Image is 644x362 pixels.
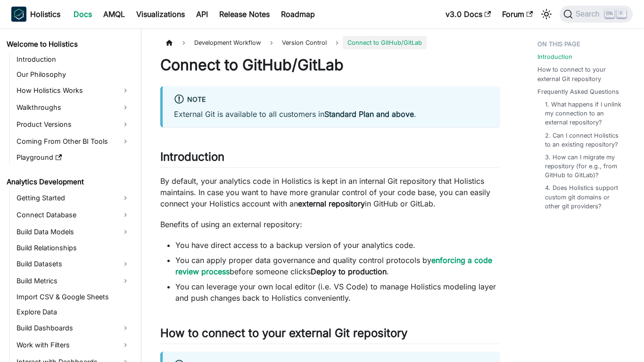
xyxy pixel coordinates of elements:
[160,56,500,74] h1: Connect to GitHub/GitLab
[617,9,626,18] kbd: K
[277,36,331,49] span: Version Control
[14,134,133,149] a: Coming From Other BI Tools
[14,190,133,206] a: Getting Started
[190,36,265,49] span: Development Workflow
[537,87,619,96] a: Frequently Asked Questions
[160,326,500,344] h2: How to connect to your external Git repository
[14,224,133,239] a: Build Data Models
[275,7,321,22] a: Roadmap
[68,7,98,22] a: Docs
[14,305,133,319] a: Explore Data
[14,207,133,222] a: Connect Database
[98,7,131,22] a: AMQL
[14,241,133,255] a: Build Relationships
[160,36,178,49] a: Home page
[175,239,500,251] li: You have direct access to a backup version of your analytics code.
[545,183,626,211] a: 4. Does Holistics support custom git domains or other git providers?
[537,52,572,61] a: Introduction
[14,273,133,288] a: Build Metrics
[11,7,60,22] a: HolisticsHolistics
[214,7,275,22] a: Release Notes
[4,175,133,189] a: Analytics Development
[14,290,133,304] a: Import CSV & Google Sheets
[14,337,133,353] a: Work with Filters
[174,94,488,106] div: Note
[14,53,133,66] a: Introduction
[560,6,633,23] button: Search (Ctrl+K)
[175,255,500,277] li: You can apply proper data governance and quality control protocols by before someone clicks .
[14,117,133,132] a: Product Versions
[30,8,60,20] b: Holistics
[537,65,629,83] a: How to connect to your external Git repository
[545,131,626,149] a: 2. Can I connect Holistics to an existing repository?
[174,108,488,120] p: External Git is available to all customers in .
[298,199,365,208] strong: external repository
[343,36,427,49] span: Connect to GitHub/GitLab
[14,151,133,164] a: Playground
[131,7,190,22] a: Visualizations
[160,175,500,209] p: By default, your analytics code in Holistics is kept in an internal Git repository that Holistics...
[175,281,500,304] li: You can leverage your own local editor (i.e. VS Code) to manage Holistics modeling layer and push...
[160,219,500,230] p: Benefits of using an external repository:
[545,153,626,180] a: 3. How can I migrate my repository (for e.g., from GitHub to GitLab)?
[160,150,500,168] h2: Introduction
[496,7,538,22] a: Forum
[324,109,414,119] strong: Standard Plan and above
[160,36,500,49] nav: Breadcrumbs
[14,68,133,81] a: Our Philosophy
[4,38,133,51] a: Welcome to Holistics
[539,7,554,22] button: Switch between dark and light mode (currently light mode)
[11,7,26,22] img: Holistics
[573,10,605,18] span: Search
[190,7,214,22] a: API
[311,267,387,276] strong: Deploy to production
[14,100,133,115] a: Walkthroughs
[14,256,133,271] a: Build Datasets
[14,321,133,336] a: Build Dashboards
[14,83,133,98] a: How Holistics Works
[440,7,496,22] a: v3.0 Docs
[545,100,626,127] a: 1. What happens if I unlink my connection to an external repository?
